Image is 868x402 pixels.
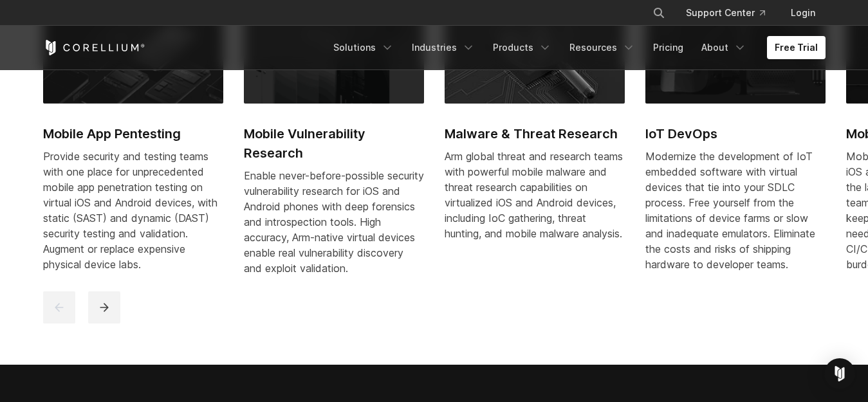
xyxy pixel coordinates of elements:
[326,36,402,59] a: Solutions
[43,124,223,143] h2: Mobile App Pentesting
[645,149,826,272] div: Modernize the development of IoT embedded software with virtual devices that tie into your SDLC p...
[445,149,625,241] div: Arm global threat and research teams with powerful mobile malware and threat research capabilitie...
[404,36,483,59] a: Industries
[445,124,625,143] h2: Malware & Threat Research
[244,124,424,163] h2: Mobile Vulnerability Research
[244,168,424,276] div: Enable never-before-possible security vulnerability research for iOS and Android phones with deep...
[43,149,223,272] div: Provide security and testing teams with one place for unprecedented mobile app penetration testin...
[767,36,826,59] a: Free Trial
[562,36,643,59] a: Resources
[43,40,145,55] a: Corellium Home
[824,358,855,389] div: Open Intercom Messenger
[647,1,670,24] button: Search
[645,36,691,59] a: Pricing
[637,1,826,24] div: Navigation Menu
[676,1,775,24] a: Support Center
[780,1,826,24] a: Login
[326,36,826,59] div: Navigation Menu
[485,36,559,59] a: Products
[43,291,75,324] button: previous
[645,124,826,143] h2: IoT DevOps
[88,291,120,324] button: next
[694,36,754,59] a: About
